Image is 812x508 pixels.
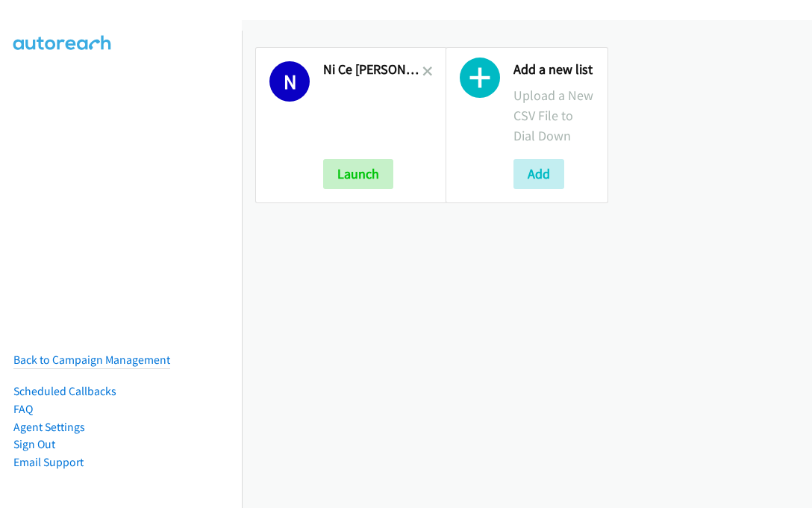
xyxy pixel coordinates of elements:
[513,159,564,189] button: Add
[13,353,170,367] a: Back to Campaign Management
[13,420,85,434] a: Agent Settings
[269,61,310,102] h1: N
[323,159,393,189] button: Launch
[13,455,84,469] a: Email Support
[513,85,595,146] p: Upload a New CSV File to Dial Down
[13,402,33,416] a: FAQ
[513,61,595,78] h2: Add a new list
[13,437,55,451] a: Sign Out
[13,384,116,398] a: Scheduled Callbacks
[323,61,422,78] h2: Ni Ce [PERSON_NAME]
